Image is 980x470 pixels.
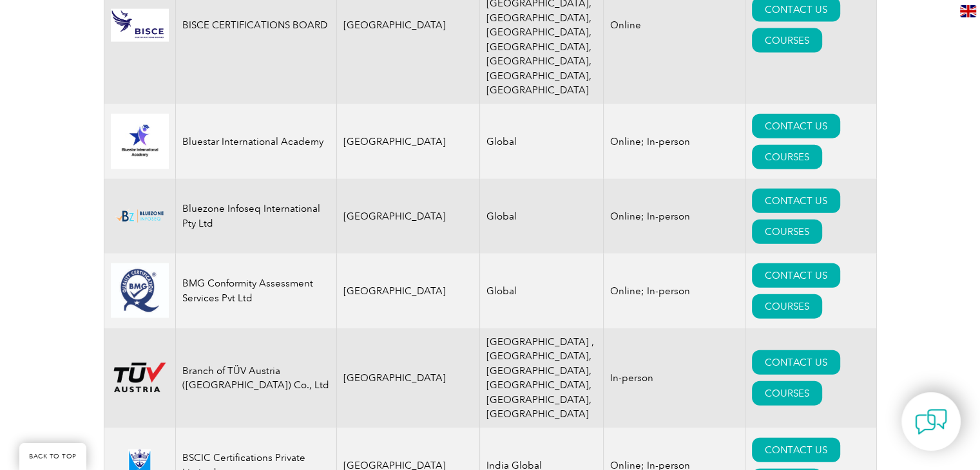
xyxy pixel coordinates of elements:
td: Branch of TÜV Austria ([GEOGRAPHIC_DATA]) Co., Ltd [175,328,336,428]
td: BMG Conformity Assessment Services Pvt Ltd [175,254,336,328]
td: Global [480,104,604,179]
img: 6d429293-486f-eb11-a812-002248153038-logo.jpg [111,263,169,318]
td: [GEOGRAPHIC_DATA] [336,328,480,428]
a: CONTACT US [752,114,840,138]
img: 0db89cae-16d3-ed11-a7c7-0022481565fd-logo.jpg [111,114,169,169]
a: CONTACT US [752,263,840,288]
td: [GEOGRAPHIC_DATA] [336,104,480,179]
td: Bluestar International Academy [175,104,336,179]
a: CONTACT US [752,189,840,213]
a: COURSES [752,294,822,319]
a: COURSES [752,145,822,169]
td: Online; In-person [604,179,745,254]
td: [GEOGRAPHIC_DATA] [336,254,480,328]
td: Bluezone Infoseq International Pty Ltd [175,179,336,254]
a: CONTACT US [752,350,840,375]
td: Global [480,254,604,328]
td: [GEOGRAPHIC_DATA] [336,179,480,254]
img: 4e2ac0e6-64e0-ed11-a7c5-00224814fd52-logo.jpg [111,9,169,42]
img: bf5d7865-000f-ed11-b83d-00224814fd52-logo.png [111,207,169,226]
td: Global [480,179,604,254]
td: Online; In-person [604,104,745,179]
img: en [960,5,976,17]
td: In-person [604,328,745,428]
td: Online; In-person [604,254,745,328]
img: contact-chat.png [915,406,947,438]
a: CONTACT US [752,438,840,462]
a: COURSES [752,28,822,53]
a: BACK TO TOP [19,443,86,470]
td: [GEOGRAPHIC_DATA] ,[GEOGRAPHIC_DATA], [GEOGRAPHIC_DATA], [GEOGRAPHIC_DATA], [GEOGRAPHIC_DATA], [G... [480,328,604,428]
img: ad2ea39e-148b-ed11-81ac-0022481565fd-logo.png [111,362,169,394]
a: COURSES [752,220,822,244]
a: COURSES [752,381,822,406]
